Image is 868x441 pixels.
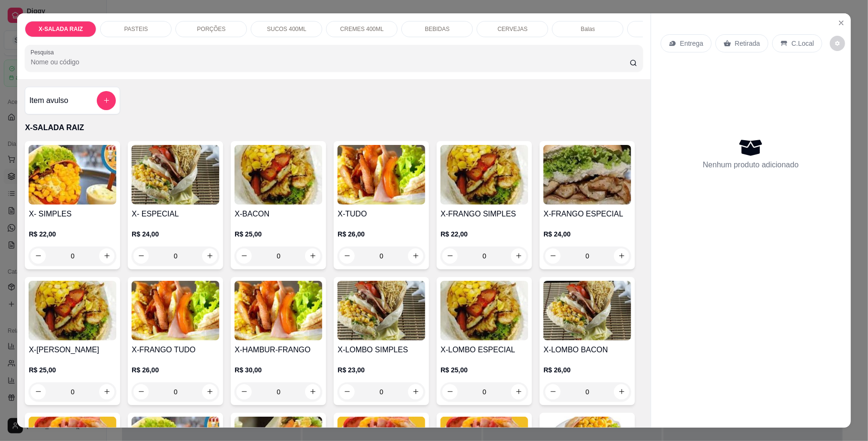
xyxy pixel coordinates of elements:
p: X-SALADA RAIZ [39,25,83,33]
p: BEBIDAS [425,25,449,33]
p: R$ 26,00 [543,365,631,375]
h4: X-LOMBO BACON [543,344,631,356]
p: R$ 22,00 [29,229,116,239]
button: decrease-product-quantity [830,36,845,51]
button: increase-product-quantity [305,248,320,264]
img: product-image [235,281,322,340]
button: add-separate-item [97,91,116,110]
button: decrease-product-quantity [442,384,458,400]
p: R$ 25,00 [440,365,528,375]
h4: Item avulso [29,95,68,106]
h4: X-HAMBUR-FRANGO [235,344,322,356]
button: increase-product-quantity [305,384,320,400]
img: product-image [543,145,631,205]
h4: X-FRANGO SIMPLES [440,208,528,220]
p: CERVEJAS [498,25,528,33]
button: Close [834,15,849,31]
p: R$ 24,00 [543,229,631,239]
p: SUCOS 400ML [267,25,306,33]
p: R$ 26,00 [337,229,425,239]
button: increase-product-quantity [99,248,114,264]
p: PORÇÕES [197,25,225,33]
button: decrease-product-quantity [31,384,46,400]
button: decrease-product-quantity [545,384,561,400]
label: Pesquisa [31,48,57,56]
p: R$ 25,00 [235,229,322,239]
p: R$ 23,00 [337,365,425,375]
button: increase-product-quantity [202,384,217,400]
img: product-image [543,281,631,340]
p: C.Local [792,39,814,48]
h4: X-FRANGO ESPECIAL [543,208,631,220]
input: Pesquisa [31,57,629,67]
p: CREMES 400ML [340,25,384,33]
p: Balas [581,25,595,33]
h4: X-FRANGO TUDO [132,344,219,356]
p: PASTEIS [124,25,148,33]
p: Retirada [735,39,760,48]
p: R$ 26,00 [132,365,219,375]
button: increase-product-quantity [408,248,423,264]
p: Nenhum produto adicionado [703,159,799,171]
button: increase-product-quantity [202,248,217,264]
button: decrease-product-quantity [236,248,252,264]
img: product-image [132,281,219,340]
img: product-image [132,145,219,205]
img: product-image [235,145,322,205]
h4: X-TUDO [337,208,425,220]
h4: X-[PERSON_NAME] [29,344,116,356]
img: product-image [337,281,425,340]
p: X-SALADA RAIZ [25,122,643,133]
p: R$ 24,00 [132,229,219,239]
img: product-image [337,145,425,205]
img: product-image [440,145,528,205]
p: R$ 30,00 [235,365,322,375]
button: decrease-product-quantity [339,248,355,264]
button: increase-product-quantity [408,384,423,400]
button: decrease-product-quantity [236,384,252,400]
img: product-image [29,281,116,340]
h4: X-LOMBO SIMPLES [337,344,425,356]
p: Entrega [680,39,704,48]
h4: X- ESPECIAL [132,208,219,220]
p: R$ 22,00 [440,229,528,239]
img: product-image [440,281,528,340]
h4: X-LOMBO ESPECIAL [440,344,528,356]
button: decrease-product-quantity [442,248,458,264]
button: decrease-product-quantity [133,248,149,264]
button: increase-product-quantity [511,384,526,400]
button: increase-product-quantity [614,384,629,400]
h4: X- SIMPLES [29,208,116,220]
p: R$ 25,00 [29,365,116,375]
button: decrease-product-quantity [545,248,561,264]
img: product-image [29,145,116,205]
button: decrease-product-quantity [339,384,355,400]
button: increase-product-quantity [614,248,629,264]
button: decrease-product-quantity [31,248,46,264]
button: increase-product-quantity [511,248,526,264]
button: decrease-product-quantity [133,384,149,400]
button: increase-product-quantity [99,384,114,400]
h4: X-BACON [235,208,322,220]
